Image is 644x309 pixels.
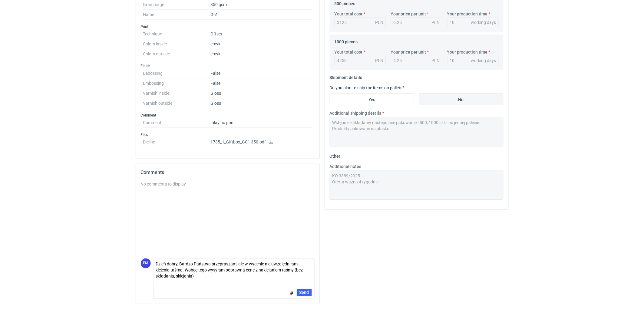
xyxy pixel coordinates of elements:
h3: Comment [141,113,315,118]
dt: Debossing [143,68,211,78]
textarea: Dzień dobry, Bardzo Państwa przepraszam, ale w wycenie nie uwzględniłam klejenia taśmą. Wobec teg... [154,259,314,282]
h2: Comments [141,169,315,176]
dd: cmyk [211,39,312,49]
dt: Technique [143,29,211,39]
dd: cmyk [211,49,312,59]
legend: Shipment details [330,73,362,80]
h3: Finish [141,64,315,68]
div: PLN [375,58,384,64]
dd: False [211,78,312,88]
div: No comments to display [141,181,315,187]
textarea: Wstępnie zakładamy nastepujące pakowanie - 500, 1000 szt.- po jednej palecie. Produkty pakowane n... [330,117,504,146]
dt: Dieline [143,137,211,149]
div: PLN [432,19,440,25]
label: Your total cost [335,49,363,55]
div: working days [471,19,496,25]
label: Your production time [447,11,488,17]
p: 1735_1_Giftbox_GC1 350.pdf [211,140,312,145]
label: Your total cost [335,11,363,17]
dd: Gloss [211,88,312,98]
dt: Name [143,10,211,20]
div: PLN [432,58,440,64]
span: Send [299,291,309,295]
legend: Other [330,151,341,159]
div: Ewelina Macek [141,258,151,268]
dd: False [211,68,312,78]
label: Your price per unit [391,11,426,17]
h3: Files [141,132,315,137]
label: Your price per unit [391,49,426,55]
label: Do you plan to ship the items on pallets? [330,85,405,90]
dt: Varnish inside [143,88,211,98]
dd: Inlay no print [211,118,312,128]
textarea: KO 3389/2025. Oferta ważna 4 tygodnie. [330,170,504,200]
figcaption: EM [141,258,151,268]
label: Additional shipping details [330,110,381,116]
label: Additional notes [330,163,362,169]
div: working days [471,58,496,64]
dt: Embossing [143,78,211,88]
h3: Print [141,24,315,29]
label: Your production time [447,49,488,55]
div: PLN [375,19,384,25]
button: Send [297,289,312,296]
dd: Gloss [211,98,312,108]
dt: Comment [143,118,211,128]
dd: Gc1 [211,10,312,20]
legend: 1000 pieces [335,37,358,44]
dt: Colors outside [143,49,211,59]
dt: Colors inside [143,39,211,49]
dt: Varnish outside [143,98,211,108]
dd: Offset [211,29,312,39]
